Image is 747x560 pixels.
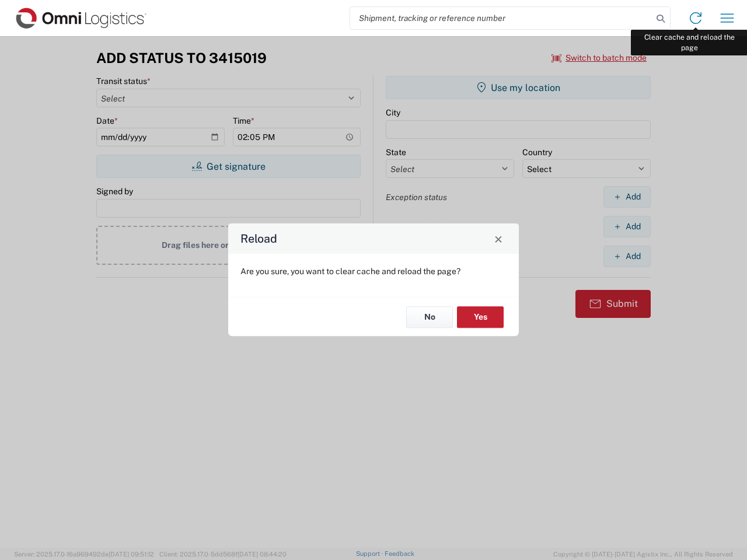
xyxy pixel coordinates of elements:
h4: Reload [240,230,277,247]
button: Yes [457,306,504,328]
input: Shipment, tracking or reference number [350,7,652,29]
button: No [406,306,453,328]
button: Close [490,230,507,247]
p: Are you sure, you want to clear cache and reload the page? [240,266,507,276]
